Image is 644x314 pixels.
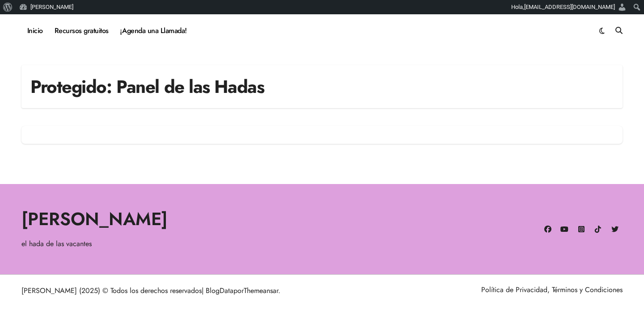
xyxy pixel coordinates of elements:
[524,4,615,10] span: [EMAIL_ADDRESS][DOMAIN_NAME]
[21,238,317,250] p: el hada de las vacantes
[21,285,317,297] p: [PERSON_NAME] (2025) © Todos los derechos reservados por .
[49,19,114,43] a: Recursos gratuitos
[30,74,264,99] h1: Protegido: Panel de las Hadas
[206,285,233,296] a: BlogData
[21,19,49,43] a: Inicio
[244,285,278,296] a: Themeansar
[21,206,168,232] a: [PERSON_NAME]
[481,285,623,295] a: Política de Privacidad, Términos y Condiciones
[114,19,193,43] a: ¡Agenda una Llamada!
[202,285,203,296] span: |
